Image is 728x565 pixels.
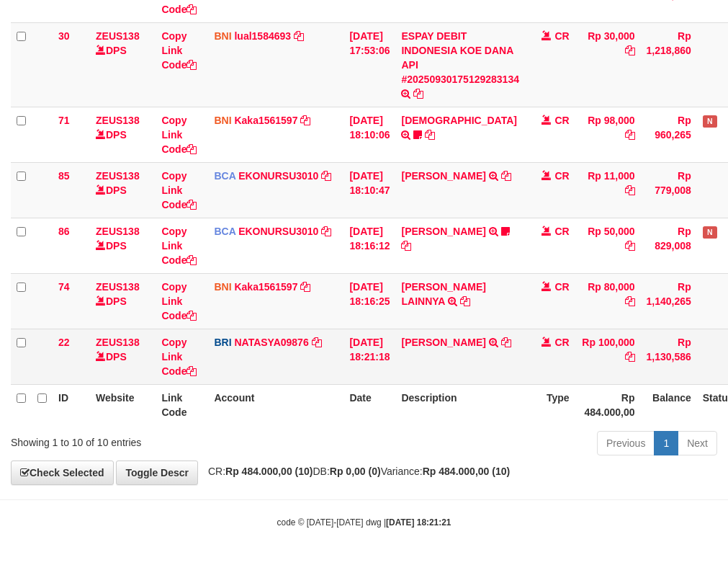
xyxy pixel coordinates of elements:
td: DPS [90,107,156,162]
a: Copy KHAIRUL ANWAR to clipboard [501,337,511,348]
td: [DATE] 18:16:25 [343,273,395,329]
span: 22 [58,337,70,348]
a: Copy Link Code [161,115,197,155]
a: Copy Link Code [161,226,197,266]
td: Rp 80,000 [575,273,641,329]
th: Description [395,384,525,425]
td: DPS [90,22,156,107]
span: 71 [58,115,70,126]
th: Link Code [156,384,208,425]
a: ZEUS138 [96,170,140,182]
span: BNI [214,115,231,126]
a: Copy Link Code [161,337,197,377]
a: ZEUS138 [96,281,140,293]
span: CR [554,170,569,182]
td: [DATE] 18:21:18 [343,329,395,384]
a: lual1584693 [234,30,291,42]
td: Rp 50,000 [575,218,641,273]
a: Kaka1561597 [234,281,297,293]
strong: [DATE] 18:21:21 [386,517,451,528]
span: 74 [58,281,70,293]
span: BCA [214,226,235,237]
span: CR [554,226,569,237]
td: Rp 98,000 [575,107,641,162]
td: [DATE] 18:16:12 [343,218,395,273]
td: DPS [90,273,156,329]
span: BCA [214,170,235,182]
span: Has Note [703,115,717,128]
a: Copy Kaka1561597 to clipboard [300,281,310,293]
a: Next [678,431,717,455]
a: Copy Link Code [161,30,197,71]
a: Toggle Descr [116,461,198,485]
span: BNI [214,281,231,293]
a: ESPAY DEBIT INDONESIA KOE DANA API #20250930175129283134 [401,30,519,85]
td: [DATE] 18:10:47 [343,162,395,218]
a: NATASYA09876 [234,337,308,348]
a: [DEMOGRAPHIC_DATA] [401,115,516,126]
td: DPS [90,162,156,218]
span: CR [554,337,569,348]
a: Kaka1561597 [234,115,297,126]
a: Copy Rp 11,000 to clipboard [625,184,635,196]
a: Copy SAMSUL to clipboard [425,129,435,141]
a: 1 [654,431,678,455]
small: code © [DATE]-[DATE] dwg | [277,517,451,528]
th: Website [90,384,156,425]
a: Copy ESPAY DEBIT INDONESIA KOE DANA API #20250930175129283134 to clipboard [413,88,423,99]
a: Check Selected [11,461,114,485]
th: Date [343,384,395,425]
a: Copy Link Code [161,170,197,210]
th: Rp 484.000,00 [575,384,641,425]
th: Balance [641,384,697,425]
span: CR: DB: Variance: [201,466,510,477]
a: Copy lual1584693 to clipboard [294,30,304,42]
span: 85 [58,170,70,182]
th: Account [208,384,343,425]
span: CR [554,115,569,126]
a: Copy Rp 100,000 to clipboard [625,351,635,362]
a: [PERSON_NAME] LAINNYA [401,281,485,307]
a: Copy Kaka1561597 to clipboard [300,115,310,126]
a: Copy Rp 98,000 to clipboard [625,129,635,141]
th: Type [525,384,575,425]
span: BNI [214,30,231,42]
a: [PERSON_NAME] [401,226,485,237]
td: [DATE] 17:53:06 [343,22,395,107]
a: Copy Rp 50,000 to clipboard [625,240,635,252]
span: 30 [58,30,70,42]
td: Rp 11,000 [575,162,641,218]
span: CR [554,281,569,293]
a: Previous [597,431,655,455]
a: Copy Rp 80,000 to clipboard [625,295,635,307]
td: DPS [90,218,156,273]
a: ZEUS138 [96,115,140,126]
span: Has Note [703,226,717,239]
a: ZEUS138 [96,226,140,237]
td: Rp 829,008 [641,218,697,273]
a: [PERSON_NAME] [401,170,485,182]
a: Copy Link Code [161,281,197,321]
span: CR [554,30,569,42]
a: Copy EKONURSU3010 to clipboard [321,226,331,237]
span: BRI [214,337,231,348]
td: Rp 1,218,860 [641,22,697,107]
a: [PERSON_NAME] [401,337,485,348]
a: ZEUS138 [96,30,140,42]
td: [DATE] 18:10:06 [343,107,395,162]
a: Copy ISMAIL to clipboard [501,170,511,182]
a: Copy NATASYA09876 to clipboard [312,337,322,348]
a: EKONURSU3010 [238,226,318,237]
td: Rp 1,140,265 [641,273,697,329]
strong: Rp 484.000,00 (10) [225,466,313,477]
strong: Rp 0,00 (0) [330,466,381,477]
td: Rp 779,008 [641,162,697,218]
a: Copy ANTON HEFRIA to clipboard [401,240,411,252]
td: Rp 30,000 [575,22,641,107]
td: Rp 960,265 [641,107,697,162]
a: Copy EKONURSU3010 to clipboard [321,170,331,182]
strong: Rp 484.000,00 (10) [423,466,510,477]
div: Showing 1 to 10 of 10 entries [11,430,292,450]
td: DPS [90,329,156,384]
span: 86 [58,226,70,237]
